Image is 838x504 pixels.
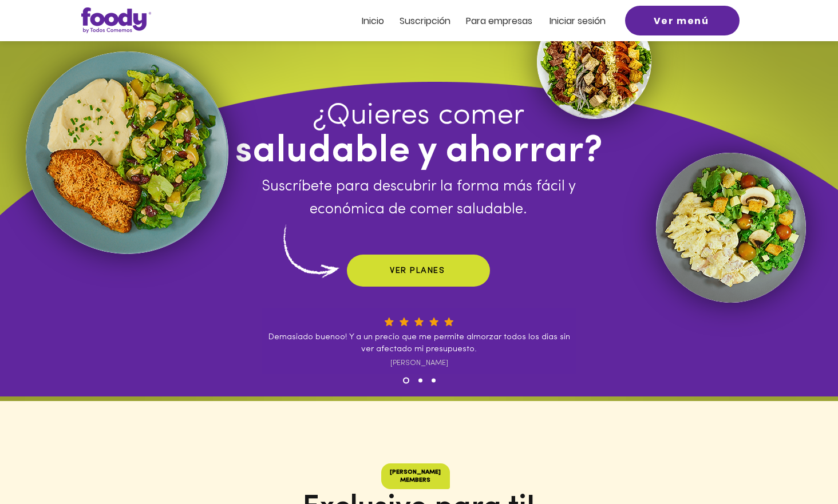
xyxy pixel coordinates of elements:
span: [PERSON_NAME] MEMBERS [390,469,441,483]
a: Ver menú [625,6,740,35]
a: Para empresas [466,16,532,26]
div: Presentación de diapositivas [262,308,576,374]
span: saludable y ahorrar? [235,133,602,171]
a: 2do testimonial [418,379,422,383]
span: [PERSON_NAME] [390,359,448,367]
a: Suscripción [400,16,450,26]
iframe: Messagebird Livechat Widget [772,438,827,493]
span: Suscripción [400,14,450,27]
a: 3er testimonial [432,379,436,383]
a: 1th Testimonial [403,378,409,384]
span: Pa [466,14,477,27]
span: ¿Quieres comer [313,101,524,131]
span: Inicio [362,14,384,27]
a: Inicio [362,16,384,26]
img: foody-tilapia parmesana.png [26,51,228,254]
span: Ver menú [654,14,709,28]
span: Suscríbete para descubrir la forma más fácil y económica de comer saludable. [262,179,576,217]
img: Logo_Foody V2.0.0 (3).png [81,7,151,33]
span: Demasiado buenoo! Y a un precio que me permite almorzar todos los dias sin ver afectado mi presup... [268,333,570,354]
a: Iniciar sesión [550,16,606,26]
span: Iniciar sesión [550,14,606,27]
img: foody-ensalada-cobb.png [537,5,651,119]
img: foody-pollo-carbonara.png [656,153,806,303]
nav: Diapositivas [398,378,440,384]
span: VER PLANES [390,267,445,275]
a: VER PLANES [347,255,490,287]
span: ra empresas [477,14,532,27]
